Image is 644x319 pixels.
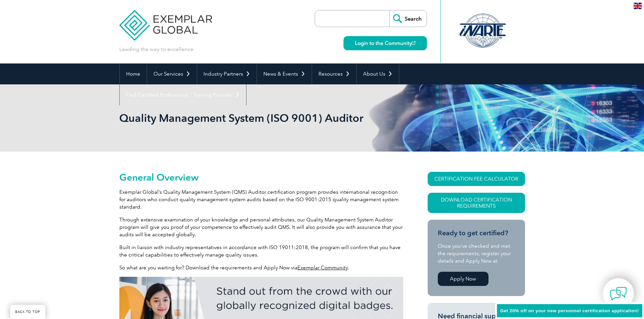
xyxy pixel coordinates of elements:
[428,172,525,186] a: CERTIFICATION FEE CALCULATOR
[119,46,193,53] p: Leading the way to excellence
[10,305,45,319] a: BACK TO TOP
[119,188,403,211] p: Exemplar Global’s Quality Management System (QMS) Auditor certification program provides internat...
[389,10,427,27] input: Search
[500,308,639,313] span: Get 20% off on your new personnel certification application!
[257,63,312,84] a: News & Events
[119,216,403,238] p: Through extensive examination of your knowledge and personal attributes, our Quality Management S...
[119,111,379,125] h1: Quality Management System (ISO 9001) Auditor
[412,41,415,45] img: open_square.png
[197,63,257,84] a: Industry Partners
[120,63,147,84] a: Home
[147,63,197,84] a: Our Services
[610,285,627,302] img: contact-chat.png
[428,193,525,213] a: Download Certification Requirements
[120,84,246,105] a: Find Certified Professional / Training Provider
[438,272,488,286] a: Apply Now
[119,264,403,271] p: So what are you waiting for? Download the requirements and Apply Now via .
[357,63,399,84] a: About Us
[438,229,515,237] h3: Ready to get certified?
[312,63,356,84] a: Resources
[634,3,642,9] img: en
[119,244,403,259] p: Built in liaison with industry representatives in accordance with ISO 19011:2018, the program wil...
[297,265,348,271] a: Exemplar Community
[343,36,427,50] a: Login to the Community
[438,242,515,265] p: Once you’ve checked and met the requirements, register your details and Apply Now at
[119,172,403,183] h2: General Overview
